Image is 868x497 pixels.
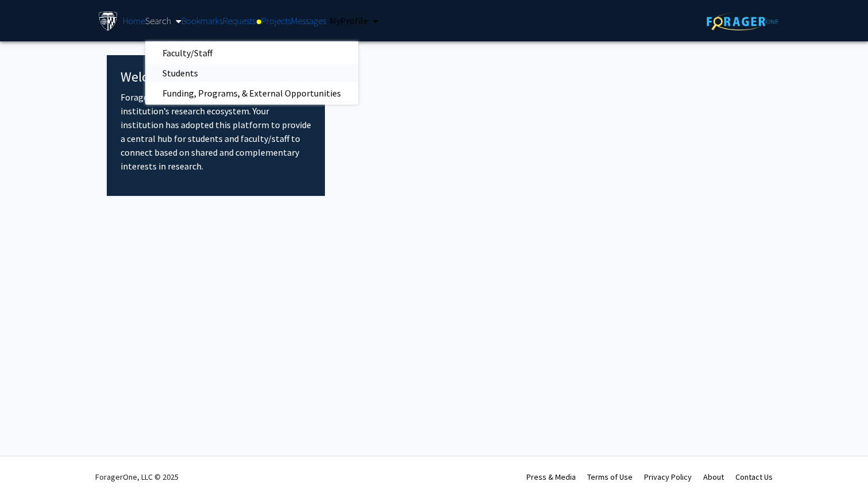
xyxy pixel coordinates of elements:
span: Students [145,61,215,84]
a: Bookmarks [181,1,223,41]
a: Contact Us [735,472,773,482]
a: Projects [261,1,291,41]
img: ForagerOne Logo [707,13,778,30]
a: Requests [223,1,261,41]
a: Messages [291,1,326,41]
span: Faculty/Staff [145,41,230,64]
a: Funding, Programs, & External Opportunities [145,84,358,102]
a: Privacy Policy [644,472,692,482]
img: Johns Hopkins University Logo [98,11,118,31]
a: Home [123,1,145,41]
a: Press & Media [526,472,576,482]
h4: Welcome to ForagerOne [121,69,311,86]
a: Students [145,64,358,82]
span: Funding, Programs, & External Opportunities [145,82,358,105]
span: My Profile [330,15,368,26]
p: ForagerOne provides an entry point into our institution’s research ecosystem. Your institution ha... [121,90,311,173]
a: Search [145,15,181,26]
div: ForagerOne, LLC © 2025 [95,457,179,497]
a: Terms of Use [587,472,633,482]
a: Faculty/Staff [145,44,358,61]
a: About [703,472,724,482]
